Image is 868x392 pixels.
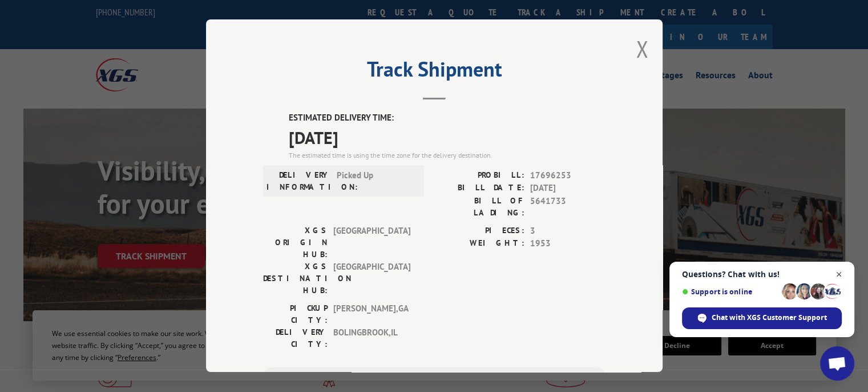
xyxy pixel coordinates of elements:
span: Picked Up [337,169,414,193]
label: WEIGHT: [434,237,524,250]
label: XGS DESTINATION HUB: [263,261,328,297]
label: BILL OF LADING: [434,195,524,219]
label: PROBILL: [434,169,524,182]
label: PICKUP CITY: [263,302,328,326]
span: Support is online [682,287,778,296]
label: DELIVERY INFORMATION: [267,169,331,193]
span: [PERSON_NAME] , GA [333,302,410,326]
span: [GEOGRAPHIC_DATA] [333,225,410,261]
span: 5641733 [530,195,605,219]
span: 3 [530,225,605,238]
label: BILL DATE: [434,182,524,195]
label: PIECES: [434,225,524,238]
span: Questions? Chat with us! [682,270,842,279]
span: Chat with XGS Customer Support [712,313,827,323]
span: 1953 [530,237,605,250]
div: The estimated time is using the time zone for the delivery destination. [289,150,605,161]
label: DELIVERY CITY: [263,326,328,350]
label: XGS ORIGIN HUB: [263,225,328,261]
button: Close modal [636,34,648,64]
span: [GEOGRAPHIC_DATA] [333,261,410,297]
span: Close chat [832,267,846,282]
div: Open chat [820,346,854,381]
span: [DATE] [530,182,605,195]
label: ESTIMATED DELIVERY TIME: [289,111,605,125]
h2: Track Shipment [263,61,605,83]
span: [DATE] [289,125,605,150]
div: Chat with XGS Customer Support [682,307,842,329]
span: BOLINGBROOK , IL [333,326,410,350]
span: 17696253 [530,169,605,182]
